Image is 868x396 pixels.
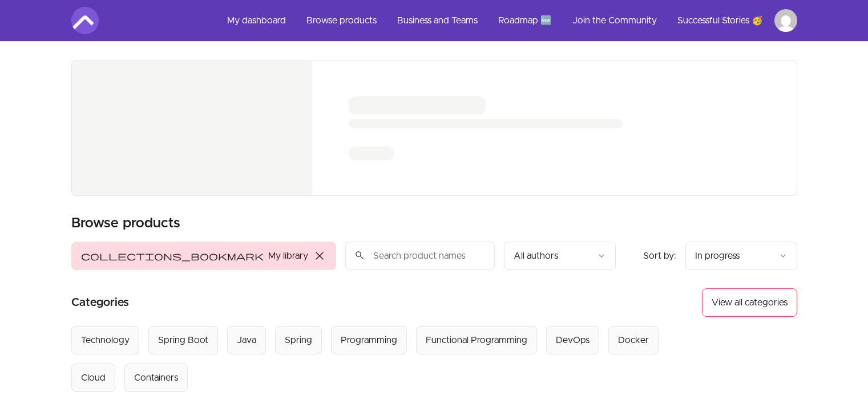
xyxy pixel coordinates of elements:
div: Technology [81,333,130,347]
div: Spring [285,333,312,347]
div: Java [237,333,256,347]
span: collections_bookmark [81,249,264,263]
div: DevOps [556,333,590,347]
span: search [354,247,365,263]
div: Functional Programming [426,333,527,347]
input: Search product names [345,242,495,270]
a: Join the Community [563,7,666,34]
h2: Categories [71,288,129,317]
div: Containers [134,371,178,385]
button: Filter by My library [71,242,336,270]
button: Filter by author [504,242,616,270]
img: Profile image for Ãmeya Pandit [774,9,797,32]
a: Successful Stories 🥳 [668,7,772,34]
img: Amigoscode logo [71,7,99,34]
div: Cloud [81,371,106,385]
span: Sort by: [643,251,676,260]
div: Spring Boot [158,333,208,347]
button: View all categories [702,288,797,317]
a: My dashboard [218,7,295,34]
button: Product sort options [685,242,797,270]
h2: Browse products [71,214,180,232]
div: Programming [341,333,397,347]
span: close [313,249,326,263]
div: Docker [618,333,649,347]
a: Business and Teams [388,7,487,34]
a: Roadmap 🆕 [489,7,561,34]
a: Browse products [297,7,386,34]
nav: Main [218,7,797,34]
